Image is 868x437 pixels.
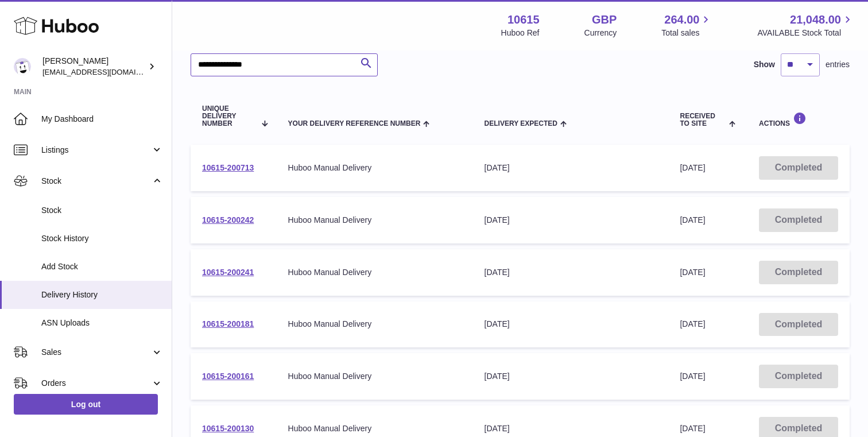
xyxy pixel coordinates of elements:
[584,28,617,38] div: Currency
[288,423,462,434] div: Huboo Manual Delivery
[288,267,462,278] div: Huboo Manual Delivery
[485,163,657,173] div: [DATE]
[501,28,540,38] div: Huboo Ref
[202,215,254,225] a: 10615-200242
[680,319,705,328] span: [DATE]
[661,28,712,38] span: Total sales
[680,372,705,381] span: [DATE]
[288,163,462,173] div: Huboo Manual Delivery
[41,145,151,156] span: Listings
[41,261,163,272] span: Add Stock
[288,371,462,382] div: Huboo Manual Delivery
[485,423,657,434] div: [DATE]
[485,319,657,330] div: [DATE]
[664,12,699,28] span: 264.00
[14,58,31,75] img: fulfillment@fable.com
[41,205,163,216] span: Stock
[680,215,705,225] span: [DATE]
[485,371,657,382] div: [DATE]
[202,372,254,381] a: 10615-200161
[202,424,254,433] a: 10615-200130
[41,289,163,300] span: Delivery History
[759,112,838,127] div: Actions
[754,59,775,70] label: Show
[288,319,462,330] div: Huboo Manual Delivery
[42,56,146,78] div: [PERSON_NAME]
[202,319,254,328] a: 10615-200181
[826,59,850,70] span: entries
[41,114,163,125] span: My Dashboard
[41,347,151,358] span: Sales
[288,120,421,127] span: Your Delivery Reference Number
[14,394,158,415] a: Log out
[592,12,617,28] strong: GBP
[41,233,163,244] span: Stock History
[41,378,151,389] span: Orders
[202,105,255,128] span: Unique Delivery Number
[507,12,540,28] strong: 10615
[202,163,254,172] a: 10615-200713
[41,318,163,328] span: ASN Uploads
[680,113,726,127] span: Received to Site
[661,12,712,38] a: 264.00 Total sales
[202,268,254,277] a: 10615-200241
[485,267,657,278] div: [DATE]
[757,12,854,38] a: 21,048.00 AVAILABLE Stock Total
[485,215,657,226] div: [DATE]
[42,67,169,76] span: [EMAIL_ADDRESS][DOMAIN_NAME]
[288,215,462,226] div: Huboo Manual Delivery
[680,268,705,277] span: [DATE]
[41,176,151,187] span: Stock
[485,120,557,127] span: Delivery Expected
[680,424,705,433] span: [DATE]
[757,28,854,38] span: AVAILABLE Stock Total
[680,163,705,172] span: [DATE]
[790,12,841,28] span: 21,048.00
